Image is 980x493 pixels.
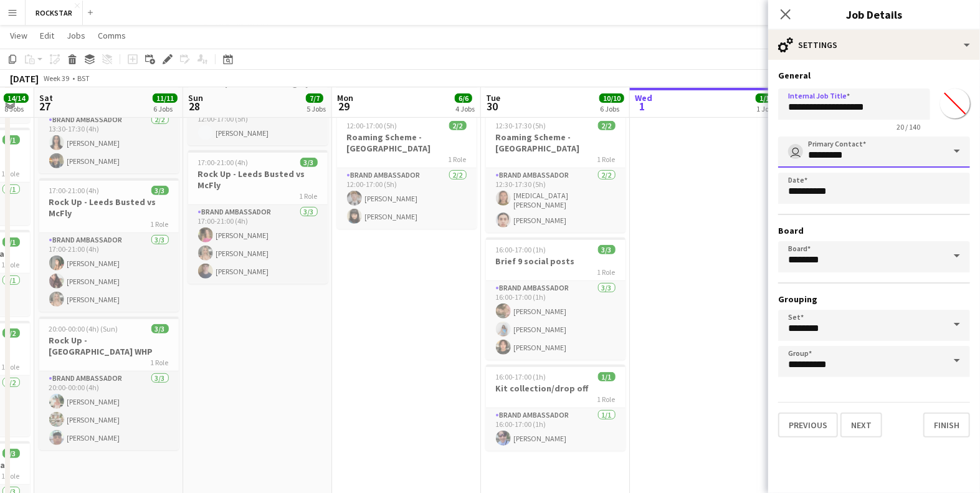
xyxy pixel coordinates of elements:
[151,186,169,195] span: 3/3
[598,245,616,254] span: 3/3
[2,328,20,338] span: 2/2
[887,122,930,132] span: 20 / 140
[4,93,29,103] span: 14/14
[151,358,169,367] span: 1 Role
[335,99,353,113] span: 29
[337,92,353,103] span: Mon
[486,92,500,103] span: Tue
[198,158,249,167] span: 17:00-21:00 (4h)
[778,70,970,81] h3: General
[337,168,477,229] app-card-role: Brand Ambassador2/212:00-17:00 (5h)[PERSON_NAME][PERSON_NAME]
[186,99,203,113] span: 28
[633,99,652,113] span: 1
[347,121,397,130] span: 12:00-17:00 (5h)
[98,30,126,41] span: Comms
[778,413,838,438] button: Previous
[5,27,32,44] a: View
[496,121,546,130] span: 12:30-17:30 (5h)
[77,74,90,83] div: BST
[486,383,626,394] h3: Kit collection/drop off
[455,93,472,103] span: 6/6
[597,267,616,277] span: 1 Role
[756,93,773,103] span: 1/1
[188,103,328,145] app-card-role: Events (Event Manager)1/112:00-17:00 (5h)[PERSON_NAME]
[337,132,477,154] h3: Roaming Scheme - [GEOGRAPHIC_DATA]
[2,237,20,247] span: 1/1
[778,294,970,305] h3: Grouping
[768,6,980,22] h3: Job Details
[840,413,882,438] button: Next
[151,219,169,229] span: 1 Role
[10,72,39,85] div: [DATE]
[26,1,83,25] button: ROCKSTAR
[153,93,178,103] span: 11/11
[599,93,624,103] span: 10/10
[93,27,131,44] a: Comms
[62,27,90,44] a: Jobs
[35,27,59,44] a: Edit
[486,256,626,267] h3: Brief 9 social posts
[486,168,626,232] app-card-role: Brand Ambassador2/212:30-17:30 (5h)[MEDICAL_DATA][PERSON_NAME][PERSON_NAME]
[39,233,179,312] app-card-role: Brand Ambassador3/317:00-21:00 (4h)[PERSON_NAME][PERSON_NAME][PERSON_NAME]
[455,104,475,113] div: 4 Jobs
[496,245,546,254] span: 16:00-17:00 (1h)
[486,237,626,360] app-job-card: 16:00-17:00 (1h)3/3Brief 9 social posts1 RoleBrand Ambassador3/316:00-17:00 (1h)[PERSON_NAME][PER...
[449,121,467,130] span: 2/2
[39,371,179,450] app-card-role: Brand Ambassador3/320:00-00:00 (4h)[PERSON_NAME][PERSON_NAME][PERSON_NAME]
[486,365,626,451] app-job-card: 16:00-17:00 (1h)1/1Kit collection/drop off1 RoleBrand Ambassador1/116:00-17:00 (1h)[PERSON_NAME]
[2,260,20,269] span: 1 Role
[151,324,169,333] span: 3/3
[4,104,28,113] div: 8 Jobs
[67,30,85,41] span: Jobs
[188,150,328,284] app-job-card: 17:00-21:00 (4h)3/3Rock Up - Leeds Busted vs McFly1 RoleBrand Ambassador3/317:00-21:00 (4h)[PERSO...
[486,408,626,451] app-card-role: Brand Ambassador1/116:00-17:00 (1h)[PERSON_NAME]
[635,92,652,103] span: Wed
[2,471,20,481] span: 1 Role
[484,99,500,113] span: 30
[597,155,616,164] span: 1 Role
[188,92,203,103] span: Sun
[188,168,328,191] h3: Rock Up - Leeds Busted vs McFly
[40,30,54,41] span: Edit
[768,30,980,60] div: Settings
[300,158,318,167] span: 3/3
[39,92,53,103] span: Sat
[486,281,626,360] app-card-role: Brand Ambassador3/316:00-17:00 (1h)[PERSON_NAME][PERSON_NAME][PERSON_NAME]
[2,362,20,371] span: 1 Role
[598,372,616,381] span: 1/1
[2,449,20,458] span: 3/3
[307,104,326,113] div: 5 Jobs
[41,74,72,83] span: Week 39
[486,113,626,232] app-job-card: 12:30-17:30 (5h)2/2Roaming Scheme - [GEOGRAPHIC_DATA]1 RoleBrand Ambassador2/212:30-17:30 (5h)[ME...
[37,99,53,113] span: 27
[49,324,118,333] span: 20:00-00:00 (4h) (Sun)
[2,135,20,145] span: 1/1
[49,186,100,195] span: 17:00-21:00 (4h)
[778,225,970,236] h3: Board
[756,104,773,113] div: 1 Job
[496,372,546,381] span: 16:00-17:00 (1h)
[449,155,467,164] span: 1 Role
[10,30,27,41] span: View
[39,69,179,173] app-job-card: 13:30-17:30 (4h)2/2Rock Up - Liverpool Circus1 RoleBrand Ambassador2/213:30-17:30 (4h)[PERSON_NAM...
[306,93,323,103] span: 7/7
[2,169,20,178] span: 1 Role
[39,113,179,173] app-card-role: Brand Ambassador2/213:30-17:30 (4h)[PERSON_NAME][PERSON_NAME]
[337,113,477,229] app-job-card: 12:00-17:00 (5h)2/2Roaming Scheme - [GEOGRAPHIC_DATA]1 RoleBrand Ambassador2/212:00-17:00 (5h)[PE...
[39,178,179,312] app-job-card: 17:00-21:00 (4h)3/3Rock Up - Leeds Busted vs McFly1 RoleBrand Ambassador3/317:00-21:00 (4h)[PERSO...
[39,317,179,450] app-job-card: 20:00-00:00 (4h) (Sun)3/3Rock Up - [GEOGRAPHIC_DATA] WHP1 RoleBrand Ambassador3/320:00-00:00 (4h)...
[486,132,626,154] h3: Roaming Scheme - [GEOGRAPHIC_DATA]
[39,196,179,219] h3: Rock Up - Leeds Busted vs McFly
[188,205,328,284] app-card-role: Brand Ambassador3/317:00-21:00 (4h)[PERSON_NAME][PERSON_NAME][PERSON_NAME]
[598,121,616,130] span: 2/2
[300,191,318,201] span: 1 Role
[597,395,616,404] span: 1 Role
